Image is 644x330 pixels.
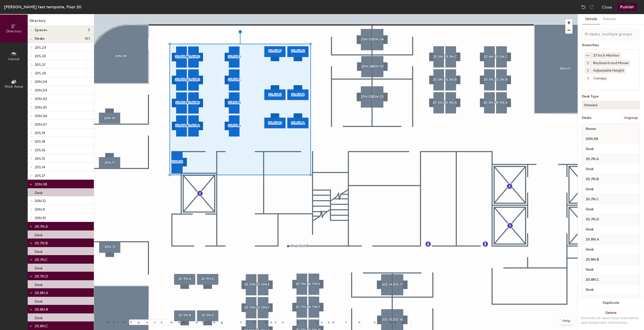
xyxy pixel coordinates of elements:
div: Keyboard and Mouse [591,60,631,66]
span: 20N.12 [35,199,46,203]
span: 20.8N.A [35,291,48,295]
span: Name [583,124,598,133]
div: Canopy [591,75,609,82]
span: 20S.15 [35,157,45,161]
button: Publish [617,3,637,11]
span: 20S.16 [35,148,45,152]
p: Desk [35,231,43,237]
span: 20.7N.A [583,155,601,164]
span: 20S.23 [35,45,46,50]
input: Unnamed desk [583,186,639,193]
p: Desk [35,248,43,254]
span: 20N.08 [35,182,47,186]
button: Help [560,317,573,325]
span: 20.8N.A [583,235,602,244]
span: 20N.08 [583,134,600,144]
input: Unnamed desk [583,226,639,233]
input: Unnamed desk [583,206,639,213]
div: Desks [582,116,591,120]
div: Desk Type [582,95,640,99]
span: 20.7N.D [35,274,48,278]
button: Close [602,3,612,11]
span: 20N.06 [35,114,47,118]
img: Undo [581,5,586,10]
span: 1 [587,61,588,66]
span: 20S.14 [35,165,45,169]
button: Duplicate [578,298,644,308]
span: Directory [6,29,22,33]
input: Unnamed desk [583,166,639,173]
h1: Directory [28,18,94,26]
input: Unnamed desk [583,286,639,293]
div: 27 Inch Monitor [591,52,621,59]
span: 20N.05 [35,105,47,110]
img: Redo [589,5,594,10]
span: 20.7N.A [35,224,48,229]
button: Ungroup [622,114,640,122]
span: 1 [587,68,588,73]
button: 1 [585,75,591,82]
span: Work Areas [5,84,23,89]
span: 20N.03 [35,88,47,92]
span: 20.8N.B [583,255,601,264]
span: 20.7N.B [35,241,48,245]
span: 20.7N.B [583,175,601,184]
p: Desk [35,298,43,304]
span: Desks [35,37,45,41]
button: Details [582,14,600,24]
span: 20.7N.C [583,195,601,204]
span: 20S.21 [35,63,45,67]
button: Hoteled [582,101,640,110]
span: 20.7N.C [35,258,48,262]
span: 20.8N.D [583,295,602,304]
span: 20.8N.B [35,307,48,312]
span: Spaces [35,28,47,32]
span: 3 [88,28,90,32]
span: 20S.19 [35,131,45,135]
div: Removes all associated reservation and assignment information [581,316,641,325]
span: 20N.02 [35,97,47,101]
button: DeleteRemoves all associated reservation and assignment information [578,308,644,330]
span: 20S.22 [35,54,46,58]
input: Unnamed desk [583,266,639,273]
span: 20N.10 [35,216,46,220]
span: Layout [8,57,20,61]
div: Adjustable Height [591,67,626,74]
span: 20N.07 [35,122,47,127]
input: Unnamed desk [583,246,639,253]
span: 1 [587,76,589,81]
span: 20N.11 [35,207,45,212]
span: 20S.20 [35,71,46,75]
div: Amenities [582,43,640,47]
span: 20S.18 [35,139,45,144]
span: 101 [85,37,90,41]
button: Policies [600,14,619,24]
p: Desk [35,189,43,195]
p: Desk [35,265,43,270]
p: Desk [35,281,43,287]
span: 20.8N.C [35,324,48,328]
span: 20S.17 [35,174,45,178]
button: 1 [584,60,591,66]
div: [PERSON_NAME] test template, Floor 20 [4,4,81,10]
span: 20.7N.D [583,215,601,224]
span: 20.8N.C [583,275,602,284]
p: Desk [35,314,43,320]
input: Unnamed desk [583,146,639,153]
button: 1 [584,67,591,74]
span: 20N.04 [35,80,47,84]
